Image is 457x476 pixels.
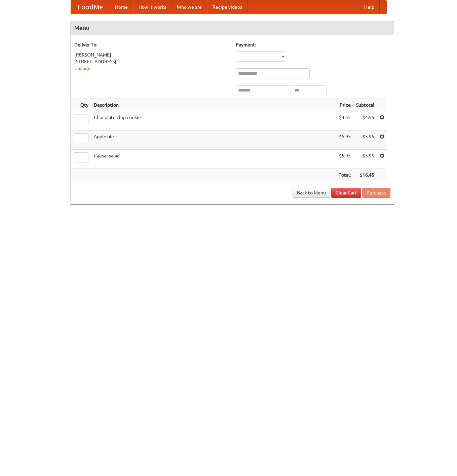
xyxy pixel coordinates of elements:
[353,99,377,111] th: Subtotal
[336,111,353,131] td: $4.55
[91,131,336,150] td: Apple pie
[353,169,377,181] th: $16.45
[74,66,90,71] a: Change
[207,0,247,14] a: Recipe videos
[336,131,353,150] td: $5.95
[71,0,110,14] a: FoodMe
[71,99,91,111] th: Qty
[74,41,229,48] h5: Deliver To:
[133,0,172,14] a: How it works
[172,0,207,14] a: Who we are
[359,0,380,14] a: Help
[293,188,330,198] a: Back to Menu
[236,41,390,48] h5: Payment:
[331,188,361,198] a: Clear Cart
[336,169,353,181] th: Total:
[353,131,377,150] td: $5.95
[362,188,390,198] button: Purchase
[91,150,336,169] td: Caesar salad
[353,111,377,131] td: $4.55
[74,51,229,58] div: [PERSON_NAME]
[71,21,394,35] h4: Menu
[336,99,353,111] th: Price
[74,58,229,65] div: [STREET_ADDRESS]
[336,150,353,169] td: $5.95
[91,99,336,111] th: Description
[110,0,133,14] a: Home
[353,150,377,169] td: $5.95
[91,111,336,131] td: Chocolate chip cookie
